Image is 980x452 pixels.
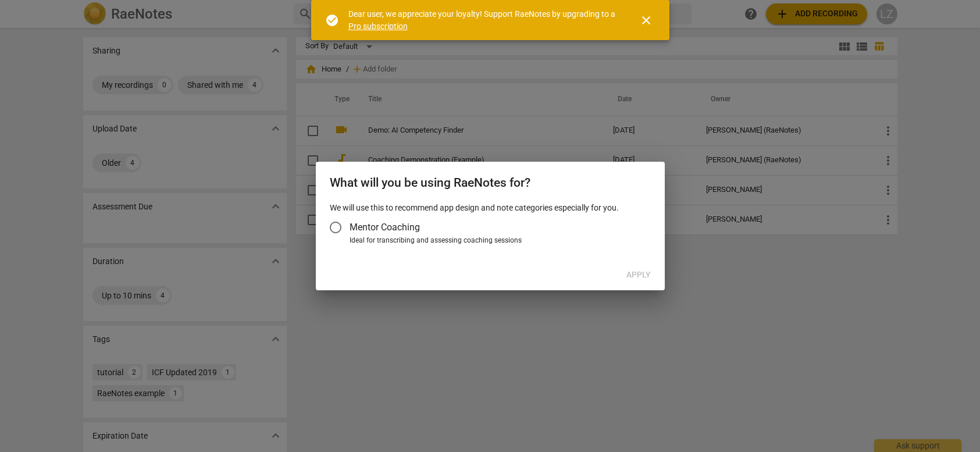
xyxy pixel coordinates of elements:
[350,220,420,234] span: Mentor Coaching
[348,22,408,31] a: Pro subscription
[348,8,618,32] div: Dear user, we appreciate your loyalty! Support RaeNotes by upgrading to a
[350,236,647,246] div: Ideal for transcribing and assessing coaching sessions
[330,202,651,214] p: We will use this to recommend app design and note categories especially for you.
[325,13,339,27] span: check_circle
[330,176,651,190] h2: What will you be using RaeNotes for?
[632,6,660,34] button: Close
[330,213,651,246] div: Account type
[639,13,653,27] span: close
